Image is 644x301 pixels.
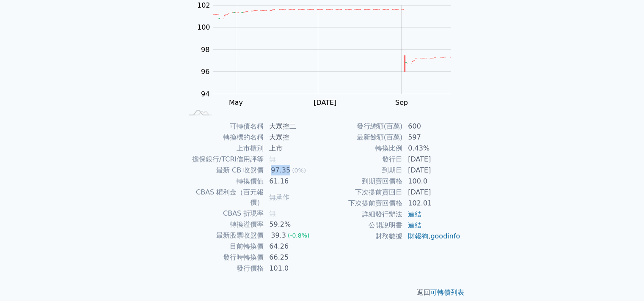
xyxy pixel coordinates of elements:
td: 102.01 [403,198,461,209]
td: 財務數據 [322,231,403,242]
td: 600 [403,121,461,132]
div: 39.3 [269,230,288,241]
td: 發行總額(百萬) [322,121,403,132]
td: 597 [403,132,461,143]
td: 上市 [264,143,322,154]
tspan: 102 [197,1,210,9]
td: 發行日 [322,154,403,165]
a: 連結 [408,221,421,229]
td: 轉換價值 [183,176,264,187]
td: 轉換溢價率 [183,219,264,230]
td: 下次提前賣回價格 [322,198,403,209]
span: 無 [269,209,276,217]
td: 59.2% [264,219,322,230]
tspan: 94 [201,90,209,98]
iframe: Chat Widget [602,260,644,301]
span: 無承作 [269,193,289,201]
td: 下次提前賣回日 [322,187,403,198]
tspan: 98 [201,46,209,54]
td: 大眾控 [264,132,322,143]
td: 到期賣回價格 [322,176,403,187]
td: CBAS 權利金（百元報價） [183,187,264,208]
td: 發行時轉換價 [183,252,264,263]
td: 100.0 [403,176,461,187]
g: Chart [193,1,464,107]
td: 61.16 [264,176,322,187]
tspan: [DATE] [314,99,336,107]
td: 轉換標的名稱 [183,132,264,143]
td: 大眾控二 [264,121,322,132]
td: CBAS 折現率 [183,208,264,219]
td: 101.0 [264,263,322,274]
td: 擔保銀行/TCRI信用評等 [183,154,264,165]
td: [DATE] [403,165,461,176]
span: (-0.8%) [288,232,310,239]
g: Series [213,9,451,72]
td: 最新餘額(百萬) [322,132,403,143]
td: 可轉債名稱 [183,121,264,132]
td: 轉換比例 [322,143,403,154]
a: 連結 [408,210,421,218]
td: 到期日 [322,165,403,176]
td: 0.43% [403,143,461,154]
span: 無 [269,155,276,163]
td: 最新股票收盤價 [183,230,264,241]
td: 目前轉換價 [183,241,264,252]
a: goodinfo [430,232,460,240]
td: 最新 CB 收盤價 [183,165,264,176]
td: , [403,231,461,242]
td: 公開說明書 [322,220,403,231]
td: [DATE] [403,154,461,165]
div: 聊天小工具 [602,260,644,301]
td: 發行價格 [183,263,264,274]
td: 64.26 [264,241,322,252]
td: [DATE] [403,187,461,198]
td: 上市櫃別 [183,143,264,154]
p: 返回 [173,287,471,298]
a: 可轉債列表 [430,288,464,296]
span: (0%) [292,167,306,174]
a: 財報狗 [408,232,428,240]
tspan: Sep [395,99,408,107]
tspan: 96 [201,68,209,76]
td: 66.25 [264,252,322,263]
div: 97.35 [269,165,292,175]
tspan: May [229,99,243,107]
td: 詳細發行辦法 [322,209,403,220]
tspan: 100 [197,23,210,31]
